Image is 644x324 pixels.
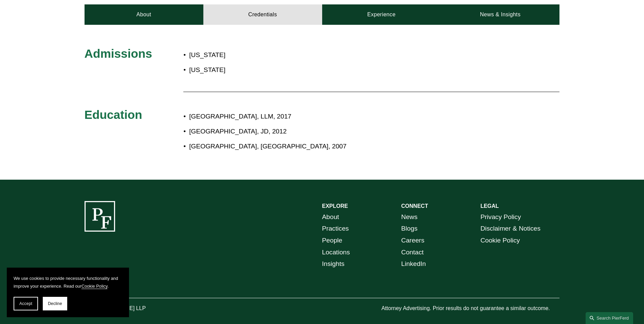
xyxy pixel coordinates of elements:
[401,203,428,209] strong: CONNECT
[14,274,122,290] p: We use cookies to provide necessary functionality and improve your experience. Read our .
[203,4,322,25] a: Credentials
[322,247,350,258] a: Locations
[381,304,559,313] p: Attorney Advertising. Prior results do not guarantee a similar outcome.
[85,304,184,313] p: © [PERSON_NAME] LLP
[322,4,441,25] a: Experience
[480,235,520,247] a: Cookie Policy
[7,268,129,317] section: Cookie banner
[480,203,499,209] strong: LEGAL
[322,211,339,223] a: About
[401,211,418,223] a: News
[48,301,62,306] span: Decline
[81,284,108,289] a: Cookie Policy
[322,258,345,270] a: Insights
[322,203,348,209] strong: EXPLORE
[401,223,418,235] a: Blogs
[586,312,633,324] a: Search this site
[189,49,362,61] p: [US_STATE]
[401,235,424,247] a: Careers
[401,258,426,270] a: LinkedIn
[441,4,559,25] a: News & Insights
[85,4,203,25] a: About
[322,235,343,247] a: People
[189,111,500,123] p: [GEOGRAPHIC_DATA], LLM, 2017
[480,211,521,223] a: Privacy Policy
[189,64,362,76] p: [US_STATE]
[401,247,424,258] a: Contact
[189,141,500,152] p: [GEOGRAPHIC_DATA], [GEOGRAPHIC_DATA], 2007
[19,301,32,306] span: Accept
[85,108,142,121] span: Education
[43,297,67,310] button: Decline
[322,223,349,235] a: Practices
[14,297,38,310] button: Accept
[480,223,540,235] a: Disclaimer & Notices
[85,47,152,60] span: Admissions
[189,126,500,138] p: [GEOGRAPHIC_DATA], JD, 2012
